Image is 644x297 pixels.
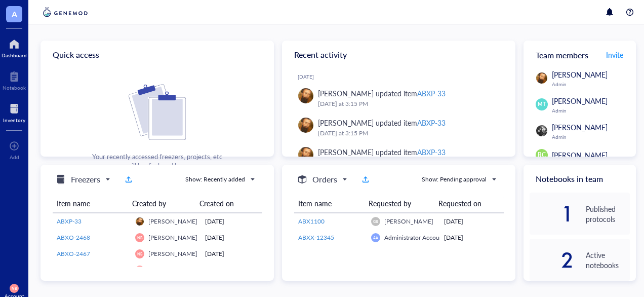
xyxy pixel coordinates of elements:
a: Dashboard [2,36,27,58]
a: ABXO-2468 [57,233,127,242]
span: Administrator Account [384,233,445,242]
span: ABXO-2472 [57,266,90,274]
span: [PERSON_NAME] [148,266,197,274]
span: [PERSON_NAME] [384,217,433,226]
div: Show: Recently added [185,175,245,184]
div: Active notebooks [586,250,630,270]
div: ABXP-33 [417,118,446,128]
img: 92be2d46-9bf5-4a00-a52c-ace1721a4f07.jpeg [298,88,313,103]
span: [PERSON_NAME] [148,249,197,258]
div: [DATE] [205,217,258,226]
div: Notebooks in team [524,165,636,193]
div: 1 [530,206,574,222]
div: [DATE] [205,233,258,242]
div: [DATE] [205,249,258,258]
img: 194d251f-2f82-4463-8fb8-8f750e7a68d2.jpeg [536,125,547,136]
div: Published protocols [586,204,630,224]
div: [DATE] [444,233,500,242]
span: ABX1100 [298,217,325,226]
div: [PERSON_NAME] updated item [318,117,446,128]
a: Inventory [3,101,25,123]
div: Admin [552,134,630,140]
h5: Freezers [71,173,100,185]
div: Notebook [3,85,26,91]
div: ABXP-33 [417,88,446,98]
span: [PERSON_NAME] [148,217,197,226]
img: genemod-logo [41,6,90,18]
th: Requested on [434,194,496,213]
span: ABXX-12345 [298,233,334,242]
a: ABXX-12345 [298,233,363,242]
span: GB [373,219,378,224]
span: A [12,8,17,20]
div: Admin [552,81,630,87]
a: [PERSON_NAME] updated itemABXP-33[DATE] at 3:15 PM [290,84,507,113]
th: Requested by [365,194,435,213]
div: [PERSON_NAME] updated item [318,88,446,99]
a: ABXO-2467 [57,249,127,258]
span: [PERSON_NAME] [552,150,608,160]
span: [PERSON_NAME] [552,69,608,80]
span: ABXO-2468 [57,233,90,242]
th: Item name [53,194,128,213]
a: Notebook [3,68,26,91]
div: [DATE] at 3:15 PM [318,99,499,109]
h5: Orders [312,173,337,185]
div: 2 [530,252,574,268]
span: RC [538,151,546,160]
img: 92be2d46-9bf5-4a00-a52c-ace1721a4f07.jpeg [298,118,313,133]
div: Admin [552,107,630,114]
a: ABXP-33 [57,217,127,226]
span: NB [137,236,142,240]
a: ABX1100 [298,217,363,226]
span: NB [12,286,17,291]
div: Show: Pending approval [422,175,487,184]
span: Invite [606,50,623,60]
div: Recent activity [282,41,515,69]
button: Invite [606,47,624,63]
img: Cf+DiIyRRx+BTSbnYhsZzE9to3+AfuhVxcka4spAAAAAElFTkSuQmCC [129,84,186,140]
span: [PERSON_NAME] [148,233,197,242]
span: AA [373,236,378,240]
div: Team members [524,41,636,69]
div: Dashboard [2,52,27,58]
div: [DATE] [205,266,258,275]
div: [DATE] at 3:15 PM [318,128,499,138]
span: [PERSON_NAME] [552,96,608,106]
a: [PERSON_NAME] updated itemABXP-33[DATE] at 3:15 PM [290,113,507,142]
img: 92be2d46-9bf5-4a00-a52c-ace1721a4f07.jpeg [136,217,144,226]
th: Created on [195,194,255,213]
span: MT [538,100,545,108]
span: ABXP-33 [57,217,82,226]
div: Add [10,154,19,160]
div: Quick access [41,41,274,69]
div: Inventory [3,117,25,123]
span: ABXO-2467 [57,249,90,258]
img: 92be2d46-9bf5-4a00-a52c-ace1721a4f07.jpeg [536,72,547,84]
th: Item name [294,194,365,213]
th: Created by [128,194,195,213]
span: NB [137,252,142,256]
div: [DATE] [444,217,500,226]
div: Your recently accessed freezers, projects, etc will be displayed here [92,152,222,170]
a: ABXO-2472 [57,266,127,275]
span: [PERSON_NAME] [552,122,608,132]
div: [DATE] [298,73,507,80]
